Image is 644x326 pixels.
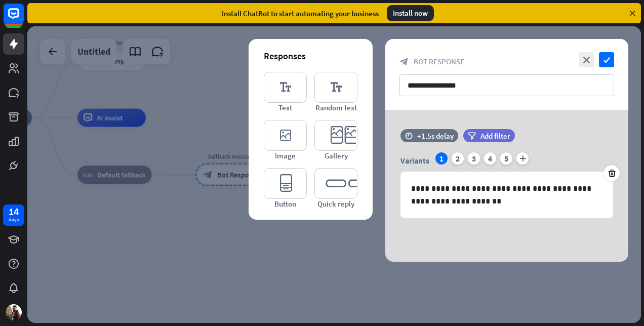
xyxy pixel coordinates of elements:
[400,155,429,166] span: Variants
[435,152,448,165] div: 1
[579,52,594,67] i: close
[9,207,19,216] div: 14
[3,205,24,226] a: 14 days
[387,5,434,21] div: Install now
[468,152,480,165] div: 3
[500,152,512,165] div: 5
[452,152,464,165] div: 2
[399,57,409,66] i: block_bot_response
[414,57,464,66] span: Bot Response
[222,9,379,18] div: Install ChatBot to start automating your business
[417,131,454,141] div: +1.5s delay
[484,152,496,165] div: 4
[468,132,476,140] i: filter
[599,52,614,67] i: check
[405,132,413,139] i: time
[9,216,19,223] div: days
[516,152,529,165] i: plus
[480,131,510,141] span: Add filter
